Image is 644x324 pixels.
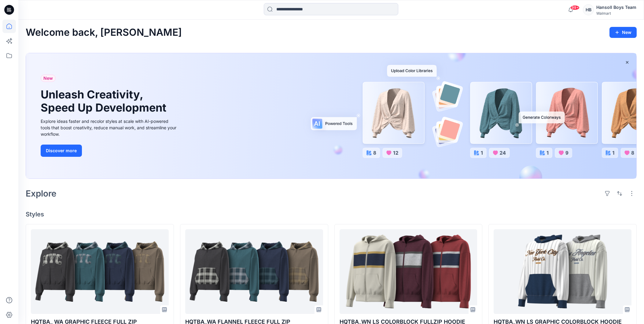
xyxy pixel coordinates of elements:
[26,27,182,38] h2: Welcome back, [PERSON_NAME]
[43,75,53,82] span: New
[340,229,477,314] a: HQTBA_WN LS COLORBLOCK FULLZIP HOODIE
[570,5,580,10] span: 99+
[26,189,57,198] h2: Explore
[41,118,178,137] div: Explore ideas faster and recolor styles at scale with AI-powered tools that boost creativity, red...
[31,229,169,314] a: HQTBA_ WA GRAPHIC FLEECE FULL ZIP
[596,11,636,16] div: Walmart
[26,211,637,218] h4: Styles
[583,4,594,15] div: HB
[41,145,82,157] button: Discover more
[494,229,631,314] a: HQTBA_WN LS GRAPHIC COLORBLOCK HOODIE
[41,145,178,157] a: Discover more
[609,27,637,38] button: New
[185,229,323,314] a: HQTBA_WA FLANNEL FLEECE FULL ZIP
[596,4,636,11] div: Hansoll Boys Team
[41,88,169,114] h1: Unleash Creativity, Speed Up Development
